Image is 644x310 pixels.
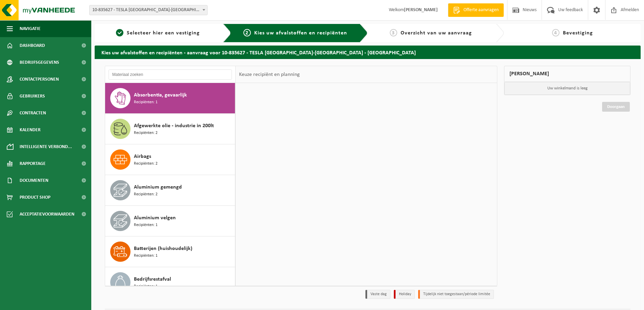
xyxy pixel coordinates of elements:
span: Batterijen (huishoudelijk) [134,245,192,253]
span: Offerte aanvragen [462,7,500,13]
span: 10-835627 - TESLA BELGIUM-ANTWERPEN - AARTSELAAR [89,5,208,15]
span: Selecteer hier een vestiging [127,30,200,36]
span: Afgewerkte olie - industrie in 200lt [134,122,214,130]
span: 3 [390,29,397,36]
li: Tijdelijk niet toegestaan/période limitée [418,290,494,299]
h2: Kies uw afvalstoffen en recipiënten - aanvraag voor 10-835627 - TESLA [GEOGRAPHIC_DATA]-[GEOGRAPH... [95,46,641,59]
span: Rapportage [20,155,46,172]
strong: [PERSON_NAME] [404,7,438,12]
span: Acceptatievoorwaarden [20,206,74,223]
span: Recipiënten: 1 [134,222,158,228]
p: Uw winkelmand is leeg [504,82,630,95]
span: Contactpersonen [20,71,59,88]
span: Aluminium gemengd [134,183,182,191]
button: Afgewerkte olie - industrie in 200lt Recipiënten: 2 [105,114,235,144]
span: Contracten [20,105,46,121]
span: Dashboard [20,37,45,54]
a: 1Selecteer hier een vestiging [98,29,218,37]
span: Bedrijfsrestafval [134,275,171,283]
span: Intelligente verbond... [20,138,72,155]
div: [PERSON_NAME] [504,66,630,82]
span: Bedrijfsgegevens [20,54,59,71]
span: Gebruikers [20,88,45,105]
span: Product Shop [20,189,50,206]
span: Airbags [134,152,151,161]
span: 10-835627 - TESLA BELGIUM-ANTWERPEN - AARTSELAAR [90,5,207,15]
span: Kalender [20,121,41,138]
span: Recipiënten: 2 [134,191,158,198]
span: Recipiënten: 1 [134,283,158,290]
button: Bedrijfsrestafval Recipiënten: 1 [105,267,235,298]
span: Aluminium velgen [134,214,176,222]
span: Recipiënten: 2 [134,130,158,136]
button: Aluminium velgen Recipiënten: 1 [105,206,235,236]
span: 1 [116,29,123,36]
a: Doorgaan [602,102,630,112]
span: Kies uw afvalstoffen en recipiënten [254,30,347,36]
li: Holiday [394,290,415,299]
button: Aluminium gemengd Recipiënten: 2 [105,175,235,206]
span: Recipiënten: 1 [134,99,158,106]
span: Navigatie [20,20,41,37]
span: Bevestiging [563,30,593,36]
button: Absorbentia, gevaarlijk Recipiënten: 1 [105,83,235,114]
span: Recipiënten: 1 [134,253,158,259]
button: Airbags Recipiënten: 2 [105,144,235,175]
a: Offerte aanvragen [448,3,504,17]
li: Vaste dag [365,290,390,299]
span: 2 [243,29,251,36]
button: Batterijen (huishoudelijk) Recipiënten: 1 [105,236,235,267]
div: Keuze recipiënt en planning [236,66,303,83]
span: Absorbentia, gevaarlijk [134,91,187,99]
span: Recipiënten: 2 [134,161,158,167]
span: Overzicht van uw aanvraag [401,30,472,36]
span: 4 [552,29,559,36]
input: Materiaal zoeken [109,69,232,80]
span: Documenten [20,172,48,189]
